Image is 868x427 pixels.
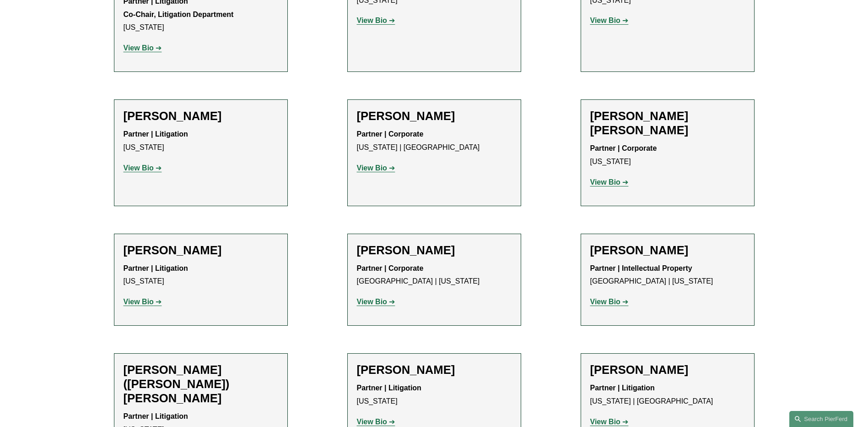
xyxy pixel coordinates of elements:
[124,164,154,172] strong: View Bio
[357,382,512,408] p: [US_STATE]
[590,109,745,137] h2: [PERSON_NAME] [PERSON_NAME]
[357,164,395,172] a: View Bio
[590,298,629,306] a: View Bio
[357,363,512,377] h2: [PERSON_NAME]
[124,298,154,306] strong: View Bio
[124,130,188,138] strong: Partner | Litigation
[124,44,162,52] a: View Bio
[590,16,629,24] a: View Bio
[357,16,387,24] strong: View Bio
[124,262,278,289] p: [US_STATE]
[590,16,620,24] strong: View Bio
[357,384,421,392] strong: Partner | Litigation
[357,418,395,426] a: View Bio
[357,298,395,306] a: View Bio
[590,298,620,306] strong: View Bio
[357,418,387,426] strong: View Bio
[590,262,745,289] p: [GEOGRAPHIC_DATA] | [US_STATE]
[124,412,188,420] strong: Partner | Litigation
[590,144,657,152] strong: Partner | Corporate
[590,178,629,186] a: View Bio
[590,418,629,426] a: View Bio
[357,264,424,272] strong: Partner | Corporate
[590,243,745,257] h2: [PERSON_NAME]
[590,382,745,408] p: [US_STATE] | [GEOGRAPHIC_DATA]
[789,411,853,427] a: Search this site
[124,298,162,306] a: View Bio
[590,384,655,392] strong: Partner | Litigation
[124,363,278,405] h2: [PERSON_NAME] ([PERSON_NAME]) [PERSON_NAME]
[124,164,162,172] a: View Bio
[124,128,278,154] p: [US_STATE]
[124,264,188,272] strong: Partner | Litigation
[357,109,512,123] h2: [PERSON_NAME]
[124,243,278,257] h2: [PERSON_NAME]
[357,298,387,306] strong: View Bio
[590,363,745,377] h2: [PERSON_NAME]
[357,164,387,172] strong: View Bio
[357,128,512,154] p: [US_STATE] | [GEOGRAPHIC_DATA]
[357,130,424,138] strong: Partner | Corporate
[357,243,512,257] h2: [PERSON_NAME]
[590,264,692,272] strong: Partner | Intellectual Property
[124,44,154,52] strong: View Bio
[590,418,620,426] strong: View Bio
[124,109,278,123] h2: [PERSON_NAME]
[590,142,745,169] p: [US_STATE]
[357,262,512,289] p: [GEOGRAPHIC_DATA] | [US_STATE]
[590,178,620,186] strong: View Bio
[357,16,395,24] a: View Bio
